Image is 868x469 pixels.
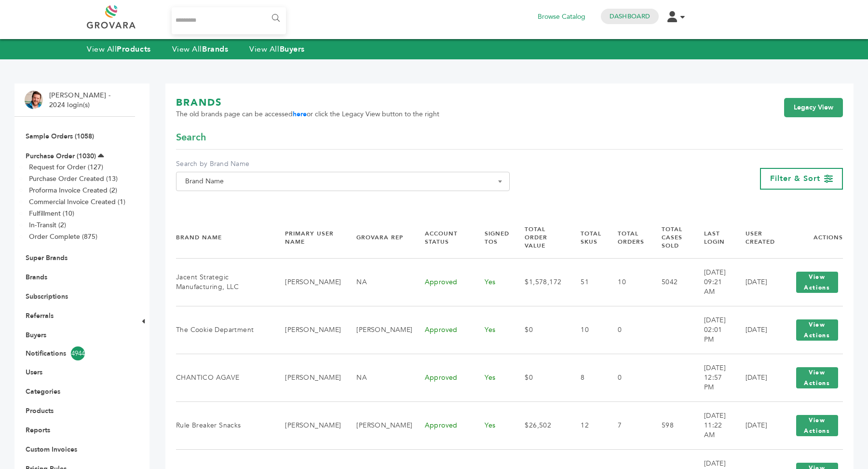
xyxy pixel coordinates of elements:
[293,110,307,119] a: here
[513,217,569,258] th: Total Order Value
[29,197,125,207] a: Commercial Invoice Created (1)
[473,306,513,354] td: Yes
[606,401,650,449] td: 7
[569,217,606,258] th: Total SKUs
[117,44,150,55] strong: Products
[796,367,838,388] button: View Actions
[606,354,650,401] td: 0
[413,306,473,354] td: Approved
[650,217,692,258] th: Total Cases Sold
[344,354,412,401] td: NA
[796,319,838,341] button: View Actions
[569,258,606,306] td: 51
[569,354,606,401] td: 8
[176,217,273,258] th: Brand Name
[29,174,118,183] a: Purchase Order Created (13)
[26,346,124,360] a: Notifications4944
[569,401,606,449] td: 12
[733,306,779,354] td: [DATE]
[29,209,74,218] a: Fulfillment (10)
[606,217,650,258] th: Total Orders
[344,401,412,449] td: [PERSON_NAME]
[779,217,843,258] th: Actions
[26,152,96,161] a: Purchase Order (1030)
[176,131,206,144] span: Search
[49,91,113,110] li: [PERSON_NAME] - 2024 login(s)
[413,401,473,449] td: Approved
[650,258,692,306] td: 5042
[176,306,273,354] td: The Cookie Department
[650,401,692,449] td: 598
[202,44,228,55] strong: Brands
[176,159,510,169] label: Search by Brand Name
[26,132,94,141] a: Sample Orders (1058)
[344,258,412,306] td: NA
[770,173,820,184] span: Filter & Sort
[181,175,504,188] span: Brand Name
[473,354,513,401] td: Yes
[344,217,412,258] th: Grovara Rep
[176,401,273,449] td: Rule Breaker Snacks
[176,172,510,191] span: Brand Name
[29,232,97,241] a: Order Complete (875)
[176,96,439,110] h1: BRANDS
[733,354,779,401] td: [DATE]
[273,401,344,449] td: [PERSON_NAME]
[413,217,473,258] th: Account Status
[172,7,286,34] input: Search...
[413,354,473,401] td: Approved
[26,445,77,454] a: Custom Invoices
[176,258,273,306] td: Jacent Strategic Manufacturing, LLC
[796,415,838,436] button: View Actions
[344,306,412,354] td: [PERSON_NAME]
[87,44,151,55] a: View AllProducts
[29,163,103,172] a: Request for Order (127)
[26,273,47,282] a: Brands
[569,306,606,354] td: 10
[26,406,54,415] a: Products
[176,110,439,119] span: The old brands page can be accessed or click the Legacy View button to the right
[26,368,42,377] a: Users
[692,258,733,306] td: [DATE] 09:21 AM
[606,258,650,306] td: 10
[796,272,838,293] button: View Actions
[176,354,273,401] td: CHANTICO AGAVE
[26,311,54,320] a: Referrals
[29,221,66,230] a: In-Transit (2)
[29,186,117,195] a: Proforma Invoice Created (2)
[71,346,85,360] span: 4944
[733,258,779,306] td: [DATE]
[784,98,843,117] a: Legacy View
[538,12,585,22] a: Browse Catalog
[273,258,344,306] td: [PERSON_NAME]
[26,387,60,396] a: Categories
[280,44,305,55] strong: Buyers
[273,217,344,258] th: Primary User Name
[733,217,779,258] th: User Created
[733,401,779,449] td: [DATE]
[473,217,513,258] th: Signed TOS
[606,306,650,354] td: 0
[273,354,344,401] td: [PERSON_NAME]
[473,258,513,306] td: Yes
[513,306,569,354] td: $0
[26,426,50,435] a: Reports
[273,306,344,354] td: [PERSON_NAME]
[692,306,733,354] td: [DATE] 02:01 PM
[26,292,68,301] a: Subscriptions
[26,331,46,340] a: Buyers
[172,44,229,55] a: View AllBrands
[26,253,68,262] a: Super Brands
[692,354,733,401] td: [DATE] 12:57 PM
[413,258,473,306] td: Approved
[692,401,733,449] td: [DATE] 11:22 AM
[473,401,513,449] td: Yes
[513,401,569,449] td: $26,502
[692,217,733,258] th: Last Login
[513,258,569,306] td: $1,578,172
[610,12,650,21] a: Dashboard
[249,44,305,55] a: View AllBuyers
[513,354,569,401] td: $0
